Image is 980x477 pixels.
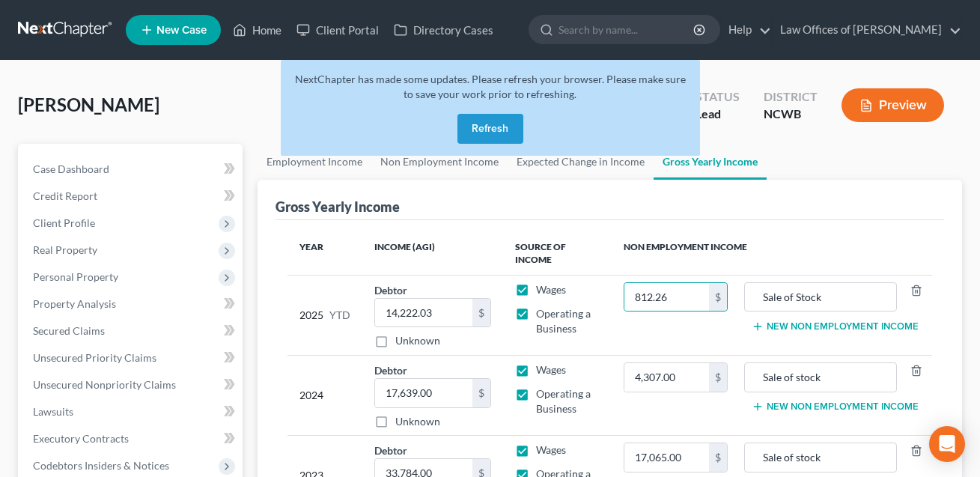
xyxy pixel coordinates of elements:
span: Case Dashboard [33,162,109,175]
span: [PERSON_NAME] [18,94,159,115]
input: 0.00 [624,283,709,312]
button: New Non Employment Income [752,401,919,413]
input: Source of Income [752,283,889,312]
label: Debtor [374,362,407,378]
span: Personal Property [33,270,118,283]
span: Codebtors Insiders & Notices [33,459,169,472]
a: Secured Claims [21,318,243,344]
label: Unknown [395,414,440,429]
input: 0.00 [624,443,709,472]
span: Lawsuits [33,405,73,418]
a: Credit Report [21,183,243,210]
a: Unsecured Nonpriority Claims [21,371,243,398]
span: Unsecured Nonpriority Claims [33,378,176,391]
div: $ [709,443,727,472]
div: $ [472,299,490,327]
div: Gross Yearly Income [276,198,400,216]
a: Home [225,16,289,43]
th: Year [287,232,362,276]
input: Source of Income [752,363,889,392]
label: Debtor [374,443,407,458]
input: Source of Income [752,443,889,472]
span: Real Property [33,243,97,256]
div: Lead [696,106,740,123]
button: Preview [841,88,944,122]
a: Case Dashboard [21,156,243,183]
button: Refresh [457,114,523,144]
th: Income (AGI) [362,232,503,276]
span: Credit Report [33,189,97,202]
button: New Non Employment Income [752,320,919,332]
div: 2024 [299,362,350,429]
a: Employment Income [258,144,371,180]
a: Unsecured Priority Claims [21,344,243,371]
span: Wages [536,363,566,376]
span: Wages [536,283,566,296]
span: Operating a Business [536,307,591,335]
a: Executory Contracts [21,425,243,452]
a: Gross Yearly Income [654,144,767,180]
span: YTD [329,308,350,323]
th: Non Employment Income [612,232,933,276]
a: Lawsuits [21,398,243,425]
input: 0.00 [624,363,709,392]
div: $ [472,379,490,407]
span: NextChapter has made some updates. Please refresh your browser. Please make sure to save your wor... [295,73,686,100]
span: Wages [536,443,566,456]
span: Secured Claims [33,324,105,337]
div: District [764,88,818,106]
a: Client Portal [289,16,386,43]
th: Source of Income [503,232,611,276]
input: 0.00 [375,379,472,407]
div: $ [709,363,727,392]
span: Client Profile [33,216,95,229]
span: Operating a Business [536,387,591,415]
label: Debtor [374,282,407,298]
span: Property Analysis [33,297,116,310]
span: New Case [156,25,207,36]
span: Unsecured Priority Claims [33,351,156,364]
label: Unknown [395,333,440,348]
a: Directory Cases [386,16,501,43]
div: NCWB [764,106,818,123]
input: Search by name... [559,16,696,43]
a: Property Analysis [21,291,243,318]
div: Status [696,88,740,106]
a: Law Offices of [PERSON_NAME] [773,16,961,43]
input: 0.00 [375,299,472,327]
div: 2025 [299,282,350,349]
div: $ [709,283,727,312]
a: Help [721,16,771,43]
div: Open Intercom Messenger [929,426,965,462]
span: Executory Contracts [33,432,129,445]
